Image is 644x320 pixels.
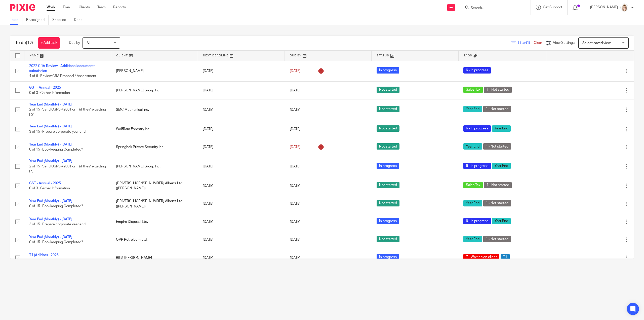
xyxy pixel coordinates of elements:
span: [DATE] [290,89,300,92]
a: Reports [113,5,126,10]
span: Year End [492,163,511,169]
span: [DATE] [290,256,300,260]
span: Not started [377,106,399,112]
td: [DRIVERS_LICENSE_NUMBER] Alberta Ltd. ([PERSON_NAME]) [111,177,198,195]
td: [DATE] [198,249,285,267]
span: Get Support [543,6,562,9]
td: Springbok Private Security Inc. [111,138,198,156]
span: 0 of 3 · Gather Information [29,91,70,95]
a: Work [47,5,55,10]
td: [PERSON_NAME] [111,61,198,81]
td: [DATE] [198,231,285,249]
td: [DATE] [198,99,285,120]
span: 0 of 15 · Bookkeeping Completed? [29,148,83,151]
a: Year End (Monthly) - [DATE] [29,235,72,239]
a: Clear [534,41,542,45]
a: T1 (Ad Hoc) - 2023 [29,253,59,257]
span: 1 - Not started [483,200,511,206]
a: Clients [79,5,90,10]
p: Due by [69,40,80,45]
span: Not started [377,200,399,206]
span: 1 - Not started [483,143,511,150]
td: [DRIVERS_LICENSE_NUMBER] Alberta Ltd. ([PERSON_NAME]) [111,195,198,213]
span: [DATE] [290,184,300,188]
span: View Settings [553,41,575,45]
a: 2022 CRA Review - Additional documents submission [29,64,95,73]
a: Year End (Monthly) - [DATE] [29,103,72,106]
span: In progress [377,218,399,224]
img: Tayler%20Headshot%20Compressed%20Resized%202.jpg [620,4,628,12]
td: [PERSON_NAME] Group Inc. [111,81,198,99]
span: [DATE] [290,108,300,112]
span: [DATE] [290,69,300,73]
span: (1) [526,41,530,45]
td: [DATE] [198,213,285,231]
a: To do [10,15,22,25]
span: 1 - Not started [483,106,511,112]
a: GST - Annual - 2025 [29,182,61,185]
a: Team [97,5,106,10]
span: All [87,41,90,45]
span: 4 of 6 · Review CRA Proposal / Assessment [29,74,96,78]
span: Not started [377,236,399,242]
span: Select saved view [582,41,611,45]
a: Year End (Monthly) - [DATE] [29,125,72,128]
span: 0 of 15 · Bookkeeping Completed? [29,241,83,244]
a: Snoozed [52,15,70,25]
span: In progress [377,254,399,260]
span: 7 of 16 · Auditshield Insurance (if applicable) [29,259,98,262]
a: Year End (Monthly) - [DATE] [29,143,72,146]
span: [DATE] [290,202,300,205]
a: + Add task [38,37,60,49]
td: [DATE] [198,195,285,213]
span: Year End [492,125,511,132]
span: Sales Tax [463,87,483,93]
span: 0 of 3 · Gather Information [29,187,70,190]
td: WolfRam Forestry Inc. [111,120,198,138]
td: [DATE] [198,156,285,177]
span: Year End [492,218,511,224]
a: Reassigned [26,15,49,25]
span: 1 - Not started [484,182,512,188]
a: Email [63,5,71,10]
span: [DATE] [290,145,300,149]
td: SMC Mechanical Inc. [111,99,198,120]
span: Not started [377,182,399,188]
img: Pixie [10,4,35,11]
span: 7 - Waiting on client [463,254,499,260]
span: Sales Tax [463,182,483,188]
span: 2 of 15 · Send CSRS 4200 Form (if they're getting FS) [29,165,106,173]
a: GST - Annual - 2025 [29,86,61,89]
span: Year End [463,143,482,150]
span: Filter [518,41,534,45]
span: 6 - In progress [463,163,491,169]
span: 1 - Not started [483,236,511,242]
span: 6 - In progress [463,125,491,132]
span: Not started [377,143,399,150]
td: [PERSON_NAME] Group Inc. [111,156,198,177]
span: [DATE] [290,220,300,224]
span: 1 - Not started [484,87,512,93]
a: Year End (Monthly) - [DATE] [29,218,72,221]
span: (12) [26,41,33,45]
span: 6 - In progress [463,67,491,74]
a: Done [74,15,86,25]
span: In progress [377,163,399,169]
span: Not started [377,87,399,93]
a: Year End (Monthly) - [DATE] [29,159,72,163]
td: [DATE] [198,61,285,81]
td: OVP Petroleum Ltd. [111,231,198,249]
span: 2 of 15 · Send CSRS 4200 Form (if they're getting FS) [29,108,106,117]
span: [DATE] [290,238,300,241]
td: Bill & [PERSON_NAME] [111,249,198,267]
span: Not started [377,125,399,132]
span: Tags [464,54,472,57]
a: Year End (Monthly) - [DATE] [29,199,72,203]
span: 3 of 15 · Prepare corporate year end [29,223,86,226]
span: In progress [377,67,399,74]
span: Year End [463,106,482,112]
span: Year End [463,236,482,242]
p: [PERSON_NAME] [590,5,618,10]
h1: To do [15,40,33,46]
td: [DATE] [198,138,285,156]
